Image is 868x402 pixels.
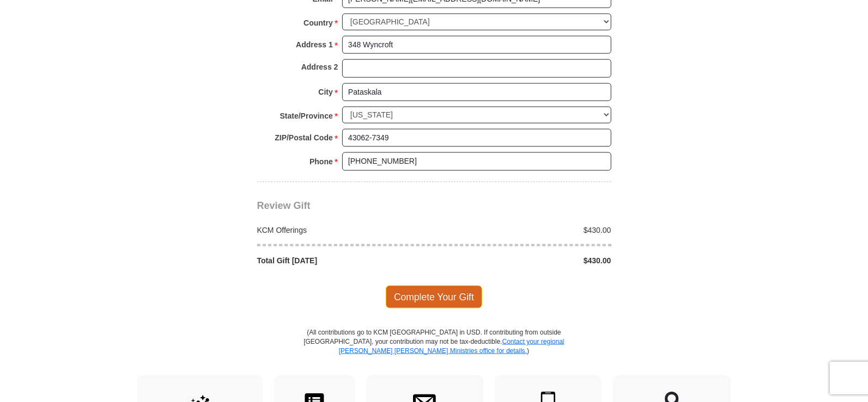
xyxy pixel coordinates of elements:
[434,255,617,266] div: $430.00
[309,154,333,169] strong: Phone
[296,37,333,52] strong: Address 1
[434,225,617,236] div: $430.00
[251,225,434,236] div: KCM Offerings
[301,59,338,75] strong: Address 2
[275,130,333,145] strong: ZIP/Postal Code
[386,286,482,308] span: Complete Your Gift
[304,328,565,375] p: (All contributions go to KCM [GEOGRAPHIC_DATA] in USD. If contributing from outside [GEOGRAPHIC_D...
[257,200,311,211] span: Review Gift
[318,84,332,100] strong: City
[280,108,333,123] strong: State/Province
[304,15,333,30] strong: Country
[251,255,434,266] div: Total Gift [DATE]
